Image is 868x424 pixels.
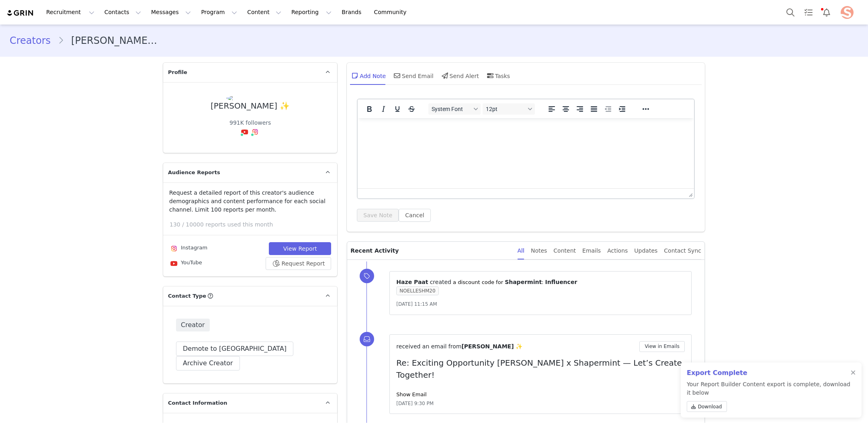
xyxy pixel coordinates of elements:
[559,103,573,115] button: Align center
[396,278,685,286] p: ⁨ ⁩ ⁨ ⁩ a discount code for ⁨ ⁩: ⁨ ⁩
[601,103,615,115] button: Decrease indent
[357,209,399,222] button: Save Note
[146,3,196,21] button: Messages
[545,279,577,285] span: Influencer
[168,292,206,300] span: Contact Type
[634,242,657,260] div: Updates
[170,220,337,229] p: 130 / 10000 reports used this month
[168,399,227,407] span: Contact Information
[369,3,415,21] a: Community
[836,6,862,19] button: Profile
[432,106,471,112] span: System Font
[687,380,850,415] p: Your Report Builder Content export is complete, download it below
[396,279,428,285] span: Haze Paat
[461,343,522,350] span: [PERSON_NAME] ✨
[169,244,207,253] div: Instagram
[396,357,685,381] p: Re: Exciting Opportunity [PERSON_NAME] x Shapermint — Let’s Create Together!
[607,242,628,260] div: Actions
[818,3,835,21] button: Notifications
[639,103,653,115] button: Reveal or hide additional toolbar items
[396,391,426,397] a: Show Email
[226,95,274,101] img: 9494561--s.jpg
[405,103,418,115] button: Strikethrough
[639,341,685,352] button: View in Emails
[573,103,587,115] button: Align right
[168,169,220,177] span: Audience Reports
[800,3,817,21] a: Tasks
[377,103,390,115] button: Italic
[396,301,437,307] span: [DATE] 11:15 AM
[698,403,722,410] span: Download
[440,66,479,85] div: Send Alert
[287,3,336,21] button: Reporting
[100,3,146,21] button: Contacts
[211,101,290,111] div: [PERSON_NAME] ✨
[337,3,368,21] a: Brands
[782,3,799,21] button: Search
[392,66,434,85] div: Send Email
[229,119,271,127] div: 991K followers
[486,106,525,112] span: 12pt
[242,3,286,21] button: Content
[10,33,58,48] a: Creators
[615,103,629,115] button: Increase indent
[168,68,187,76] span: Profile
[176,342,293,356] button: Demote to [GEOGRAPHIC_DATA]
[196,3,242,21] button: Program
[396,343,461,350] span: received an email from
[6,9,35,17] img: grin logo
[176,356,240,370] button: Archive Creator
[582,242,601,260] div: Emails
[841,6,854,19] img: f99a58a2-e820-49b2-b1c6-889a8229352e.jpeg
[687,401,727,412] a: Download
[358,118,694,188] iframe: Rich Text Area
[686,189,694,198] div: Press the Up and Down arrow keys to resize the editor.
[430,279,451,285] span: created
[483,103,535,115] button: Font sizes
[350,242,511,259] p: Recent Activity
[545,103,559,115] button: Align left
[269,242,331,255] button: View Report
[176,319,210,331] span: Creator
[505,279,542,285] span: Shapermint
[553,242,576,260] div: Content
[362,103,376,115] button: Bold
[531,242,547,260] div: Notes
[664,242,701,260] div: Contact Sync
[391,103,404,115] button: Underline
[350,66,386,85] div: Add Note
[687,368,850,378] h2: Export Complete
[41,3,99,21] button: Recruitment
[428,103,481,115] button: Fonts
[169,259,202,268] div: YouTube
[169,189,331,214] p: Request a detailed report of this creator's audience demographics and content performance for eac...
[266,257,332,270] button: Request Report
[171,245,177,252] img: instagram.svg
[252,129,258,135] img: instagram.svg
[396,286,438,295] span: NOELLESHM20
[518,242,524,260] div: All
[396,400,434,407] span: [DATE] 9:30 PM
[485,66,510,85] div: Tasks
[587,103,601,115] button: Justify
[399,209,430,222] button: Cancel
